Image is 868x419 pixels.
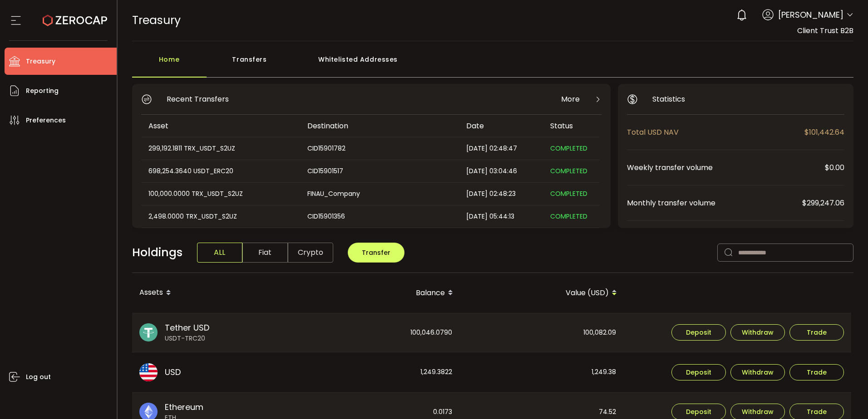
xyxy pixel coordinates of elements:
span: Client Trust B2B [797,25,853,36]
div: Value (USD) [460,285,624,301]
span: $101,442.64 [804,127,844,138]
span: USDT-TRC20 [165,334,209,343]
span: Deposit [686,409,711,415]
div: [DATE] 05:44:13 [459,211,543,222]
div: Asset [141,121,300,131]
div: Date [459,121,543,131]
span: More [561,93,580,105]
span: Trade [807,329,827,336]
span: Ethereum [165,401,203,413]
span: Deposit [686,369,711,375]
span: Treasury [26,55,55,68]
span: Log out [26,370,51,384]
button: Trade [789,364,844,380]
button: Trade [789,324,844,341]
div: [DATE] 02:48:23 [459,189,543,199]
span: COMPLETED [550,189,587,198]
span: Total USD NAV [627,127,804,138]
div: CID15901782 [300,143,458,154]
div: 100,046.0790 [296,313,459,352]
iframe: Chat Widget [823,375,868,419]
div: FINAU_Company [300,189,458,199]
span: ALL [197,243,242,263]
div: Whitelisted Addresses [293,50,424,78]
span: Statistics [652,93,685,105]
span: Crypto [288,243,333,263]
img: usd_portfolio.svg [139,363,158,381]
button: Withdraw [730,324,785,341]
span: Withdraw [742,329,774,336]
span: Transfer [362,248,390,257]
button: Deposit [671,324,726,341]
span: Weekly transfer volume [627,162,825,173]
span: COMPLETED [550,166,587,175]
div: Assets [132,285,296,301]
div: 100,000.0000 TRX_USDT_S2UZ [141,189,299,199]
span: Monthly transfer volume [627,197,802,209]
div: 299,192.1811 TRX_USDT_S2UZ [141,143,299,154]
span: Treasury [132,12,181,28]
span: COMPLETED [550,212,587,221]
div: [DATE] 02:48:47 [459,143,543,154]
div: Home [132,50,207,78]
span: Recent Transfers [167,93,229,105]
span: USD [165,366,181,378]
span: $0.00 [825,162,844,173]
div: 2,498.0000 TRX_USDT_S2UZ [141,211,299,222]
div: Balance [296,285,460,301]
span: Trade [807,369,827,375]
span: Reporting [26,84,59,97]
div: [DATE] 03:04:46 [459,166,543,176]
span: Withdraw [742,409,774,415]
div: Status [543,121,600,131]
div: Destination [300,121,459,131]
img: usdt_portfolio.svg [139,323,158,341]
span: Deposit [686,329,711,336]
div: 1,249.3822 [296,352,459,392]
button: Deposit [671,364,726,380]
span: Fiat [242,243,288,263]
span: Holdings [132,244,182,261]
div: 698,254.3640 USDT_ERC20 [141,166,299,176]
div: CID15901356 [300,211,458,222]
button: Withdraw [730,364,785,380]
div: 1,249.38 [460,352,623,392]
span: Withdraw [742,369,774,375]
span: COMPLETED [550,144,587,153]
span: Preferences [26,114,66,127]
span: Trade [807,409,827,415]
span: [PERSON_NAME] [778,9,843,21]
div: Transfers [207,50,293,78]
span: Tether USD [165,322,209,334]
div: 100,082.09 [460,313,623,352]
span: $299,247.06 [802,197,844,209]
button: Transfer [348,243,404,263]
div: CID15901517 [300,166,458,176]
